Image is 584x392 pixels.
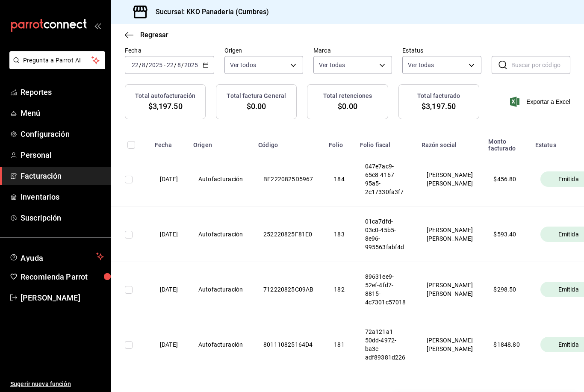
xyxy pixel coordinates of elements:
span: $3,197.50 [422,100,456,112]
th: Código [253,133,324,152]
span: Regresar [140,31,168,39]
span: / [181,62,184,68]
span: Sugerir nueva función [10,380,104,389]
span: $0.00 [247,100,266,112]
button: Exportar a Excel [512,97,570,107]
span: Ver todas [408,61,434,69]
th: $ 456.80 [483,152,530,207]
span: Configuración [21,128,104,140]
th: [PERSON_NAME] [PERSON_NAME] [416,207,484,262]
span: Emitida [555,285,582,294]
h3: Total facturado [417,91,460,100]
h3: Total retenciones [323,91,372,100]
input: Buscar por código [511,56,570,74]
button: Pregunta a Parrot AI [9,51,105,69]
th: [PERSON_NAME] [PERSON_NAME] [416,152,484,207]
th: 184 [324,152,354,207]
th: Autofacturación [188,262,253,317]
th: 801110825164D4 [253,317,324,372]
span: Reportes [21,86,104,98]
span: / [139,62,142,68]
input: -- [177,62,181,68]
th: [PERSON_NAME] [PERSON_NAME] [416,317,484,372]
th: [DATE] [150,317,188,372]
th: [PERSON_NAME] [PERSON_NAME] [416,262,484,317]
span: Emitida [555,230,582,239]
span: Ver todos [230,61,256,69]
span: / [146,62,148,68]
span: Emitida [555,340,582,349]
th: 01ca7dfd-03c0-45b5-8e96-995563fabf4d [355,207,416,262]
h3: Total factura General [227,91,286,100]
th: $ 1848.80 [483,317,530,372]
th: 181 [324,317,354,372]
input: -- [166,62,174,68]
input: -- [142,62,146,68]
label: Origen [224,47,303,53]
th: 72a121a1-50dd-4972-ba3e-adf89381d226 [355,317,416,372]
th: BE2220825D5967 [253,152,324,207]
button: open_drawer_menu [94,22,101,29]
th: [DATE] [150,152,188,207]
span: Recomienda Parrot [21,271,104,283]
th: 047e7ac9-65e8-4167-95a5-2c17330fa3f7 [355,152,416,207]
button: Regresar [125,31,168,39]
span: [PERSON_NAME] [21,292,104,304]
span: / [174,62,177,68]
th: $ 593.40 [483,207,530,262]
th: 89631ee9-52ef-4fd7-8815-4c7301c57018 [355,262,416,317]
th: $ 298.50 [483,262,530,317]
th: Fecha [150,133,188,152]
th: Autofacturación [188,317,253,372]
th: Folio [324,133,354,152]
th: Origen [188,133,253,152]
a: Pregunta a Parrot AI [6,62,105,71]
input: -- [131,62,139,68]
label: Fecha [125,47,214,53]
span: Ayuda [21,251,93,262]
th: Autofacturación [188,207,253,262]
span: Personal [21,149,104,161]
span: $0.00 [338,100,357,112]
label: Marca [313,47,392,53]
span: Menú [21,107,104,119]
span: Pregunta a Parrot AI [23,56,92,65]
span: - [164,62,165,68]
span: Emitida [555,175,582,183]
input: ---- [148,62,163,68]
label: Estatus [402,47,481,53]
th: Autofacturación [188,152,253,207]
h3: Total autofacturación [135,91,195,100]
input: ---- [184,62,198,68]
th: 183 [324,207,354,262]
th: 182 [324,262,354,317]
th: Razón social [416,133,484,152]
span: Facturación [21,170,104,182]
th: Monto facturado [483,133,530,152]
span: Inventarios [21,191,104,203]
th: 252220825F81E0 [253,207,324,262]
th: Folio fiscal [355,133,416,152]
th: 712220825C09AB [253,262,324,317]
span: Ver todas [319,61,345,69]
h3: Sucursal: KKO Panaderia (Cumbres) [149,7,269,17]
th: [DATE] [150,262,188,317]
span: Suscripción [21,212,104,224]
th: [DATE] [150,207,188,262]
span: $3,197.50 [148,100,183,112]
